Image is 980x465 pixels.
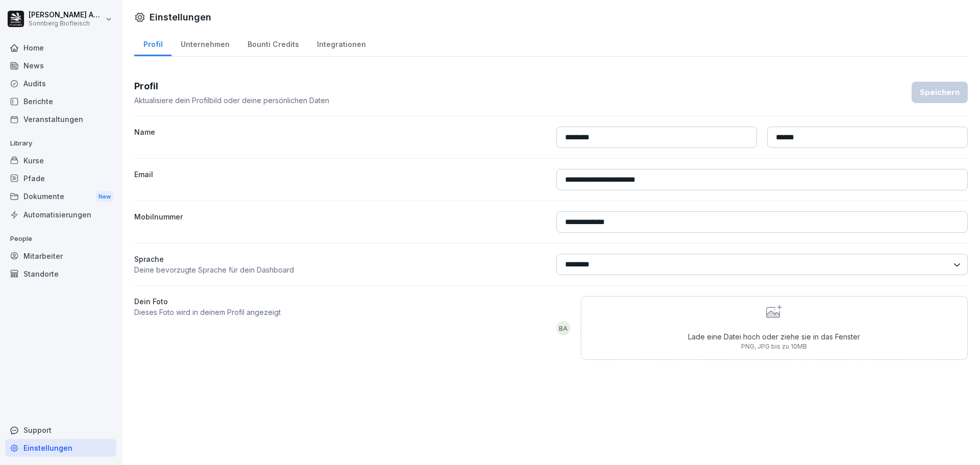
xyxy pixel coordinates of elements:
p: PNG, JPG bis zu 10MB [688,342,860,351]
a: Veranstaltungen [5,110,116,128]
div: BA [556,321,571,335]
a: Pfade [5,169,116,187]
a: DokumenteNew [5,187,116,206]
p: Aktualisiere dein Profilbild oder deine persönlichen Daten [134,95,329,106]
p: Library [5,135,116,152]
a: Profil [134,30,171,56]
h3: Profil [134,79,329,93]
a: Kurse [5,152,116,169]
p: Sprache [134,254,546,264]
h1: Einstellungen [150,10,211,24]
p: Sonnberg Biofleisch [29,20,103,27]
label: Mobilnummer [134,211,546,233]
a: Integrationen [308,30,375,56]
div: Dokumente [5,187,116,206]
a: Audits [5,75,116,92]
a: Home [5,39,116,57]
p: Dieses Foto wird in deinem Profil angezeigt [134,307,546,317]
label: Dein Foto [134,296,546,307]
a: News [5,57,116,75]
a: Einstellungen [5,439,116,457]
button: Speichern [912,82,968,103]
a: Standorte [5,265,116,283]
label: Email [134,169,546,190]
div: New [96,191,113,203]
a: Bounti Credits [238,30,308,56]
p: Lade eine Datei hoch oder ziehe sie in das Fenster [688,331,860,342]
a: Mitarbeiter [5,247,116,265]
div: Support [5,421,116,439]
p: People [5,231,116,247]
p: Deine bevorzugte Sprache für dein Dashboard [134,264,546,275]
label: Name [134,127,546,148]
a: Unternehmen [171,30,238,56]
p: [PERSON_NAME] Anibas [29,11,103,19]
a: Automatisierungen [5,206,116,224]
div: Speichern [920,87,960,98]
a: Berichte [5,92,116,110]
